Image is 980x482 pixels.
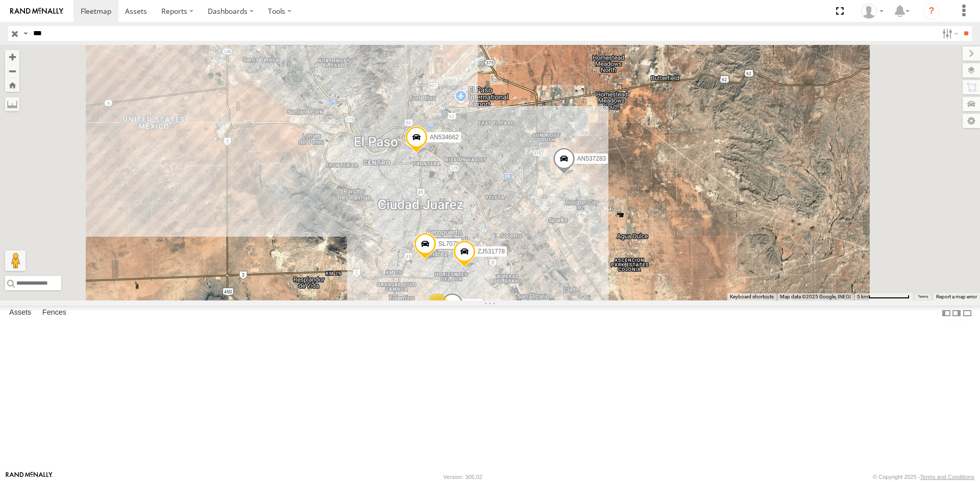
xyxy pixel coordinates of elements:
a: Visit our Website [6,472,53,482]
button: Zoom out [5,64,19,78]
span: Map data ©2025 Google, INEGI [780,294,851,299]
span: AN537283 [577,155,606,162]
span: AN534662 [430,134,459,141]
span: SL7070 [438,240,459,247]
div: Version: 305.02 [444,474,482,480]
label: Dock Summary Table to the Right [951,306,962,320]
div: Roberto Garcia [857,4,887,19]
a: Report a map error [936,294,977,299]
button: Map Scale: 5 km per 77 pixels [854,293,913,300]
img: rand-logo.svg [10,8,63,15]
button: Keyboard shortcuts [730,293,774,300]
label: Search Query [21,26,30,41]
span: 621 [465,300,476,308]
span: 5 km [857,294,868,299]
button: Zoom Home [5,78,19,92]
button: Zoom in [5,50,19,64]
a: Terms [918,295,928,299]
span: ZJ531778 [478,248,505,255]
label: Search Filter Options [938,26,960,41]
label: Fences [37,306,71,320]
label: Hide Summary Table [962,306,972,320]
label: Assets [4,306,36,320]
label: Map Settings [963,114,980,128]
i: ? [923,3,940,19]
div: 3 [427,293,448,314]
button: Drag Pegman onto the map to open Street View [5,250,26,271]
label: Measure [5,97,19,111]
div: © Copyright 2025 - [873,474,974,480]
label: Dock Summary Table to the Left [941,306,951,320]
a: Terms and Conditions [920,474,974,480]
